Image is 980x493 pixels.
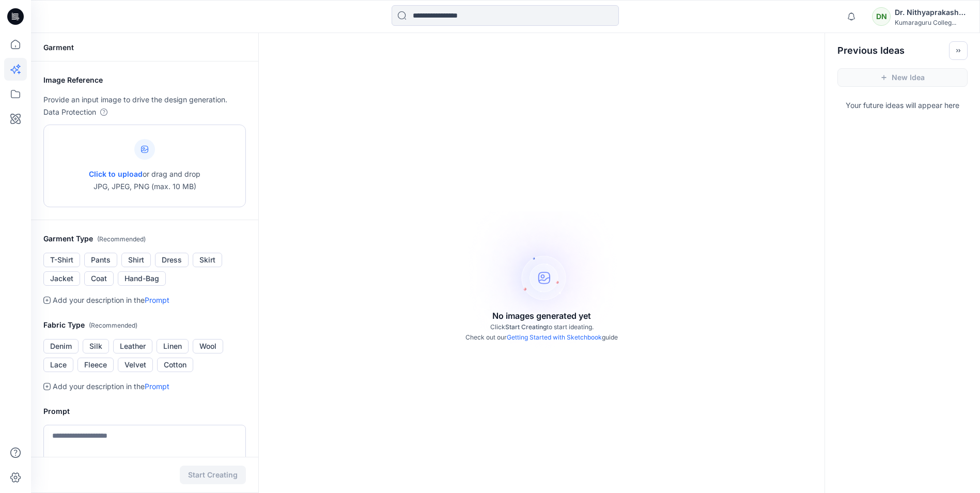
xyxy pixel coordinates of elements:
[949,41,968,60] button: Toggle idea bar
[895,6,967,19] div: Dr. Nithyaprakash. V
[97,235,146,243] span: ( Recommended )
[837,44,905,57] h2: Previous Ideas
[507,333,602,341] a: Getting Started with Sketchbook
[505,323,547,331] span: Start Creating
[118,271,166,286] button: Hand-Bag
[43,74,246,86] h2: Image Reference
[895,19,967,26] div: Kumaraguru Colleg...
[193,253,222,267] button: Skirt
[53,380,169,393] p: Add your description in the
[43,358,73,372] button: Lace
[89,321,137,329] span: ( Recommended )
[145,296,169,304] a: Prompt
[145,382,169,391] a: Prompt
[43,405,246,418] h2: Prompt
[84,253,117,267] button: Pants
[84,271,114,286] button: Coat
[43,253,80,267] button: T-Shirt
[43,319,246,332] h2: Fabric Type
[157,339,189,353] button: Linen
[157,358,193,372] button: Cotton
[43,106,96,118] p: Data Protection
[825,95,980,112] p: Your future ideas will appear here
[113,339,152,353] button: Leather
[89,170,143,178] span: Click to upload
[193,339,223,353] button: Wool
[465,322,618,343] p: Click to start ideating. Check out our guide
[155,253,189,267] button: Dress
[43,233,246,245] h2: Garment Type
[121,253,151,267] button: Shirt
[43,94,246,106] p: Provide an input image to drive the design generation.
[118,358,153,372] button: Velvet
[43,339,79,353] button: Denim
[872,7,891,26] div: DN
[492,310,591,322] p: No images generated yet
[89,168,200,193] p: or drag and drop JPG, JPEG, PNG (max. 10 MB)
[53,294,169,306] p: Add your description in the
[77,358,114,372] button: Fleece
[43,271,80,286] button: Jacket
[83,339,109,353] button: Silk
